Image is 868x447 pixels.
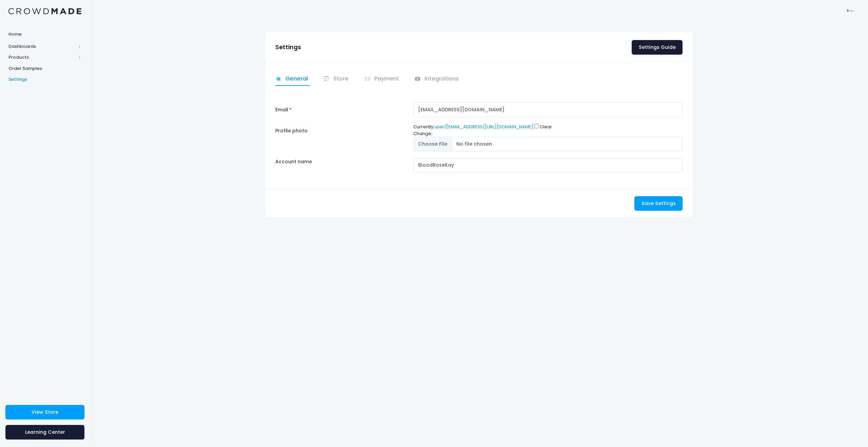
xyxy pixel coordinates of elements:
[634,196,683,211] button: Save Settings
[5,425,84,440] a: Learning Center
[8,54,76,61] span: Products
[410,124,686,151] div: Currently: Change:
[8,31,81,38] span: Home
[414,73,461,86] a: Integrations
[275,158,312,165] label: Account name
[844,4,858,18] img: User
[32,409,58,415] span: View Store
[434,124,533,130] a: user/[EMAIL_ADDRESS][URL][DOMAIN_NAME]
[275,44,301,51] h3: Settings
[364,73,401,86] a: Payment
[275,73,310,86] a: General
[642,200,676,207] span: Save Settings
[323,73,351,86] a: Store
[540,124,552,130] label: Clear
[25,429,65,435] span: Learning Center
[8,43,76,50] span: Dashboards
[632,40,683,55] a: Settings Guide
[272,103,410,117] label: Email
[8,76,81,83] span: Settings
[8,65,81,72] span: Order Samples
[8,8,81,15] img: Logo
[5,405,84,420] a: View Store
[272,124,410,151] label: Profile photo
